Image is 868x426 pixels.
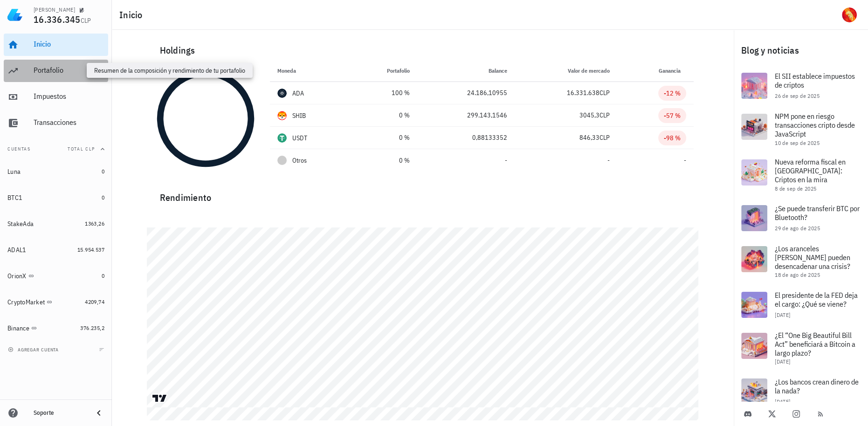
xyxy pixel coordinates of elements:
div: ADA-icon [277,89,287,98]
div: BTC1 [7,194,22,202]
a: ¿Los bancos crean dinero de la nada? [DATE] [734,371,868,412]
span: ¿El “One Big Beautiful Bill Act” beneficiará a Bitcoin a largo plazo? [775,330,855,357]
span: 0 [102,194,104,201]
a: Nueva reforma fiscal en [GEOGRAPHIC_DATA]: Criptos en la mira 8 de sep de 2025 [734,152,868,198]
span: CLP [599,111,610,119]
div: -57 % [664,111,681,120]
span: 4209,74 [85,298,104,305]
span: 8 de sep de 2025 [775,185,816,192]
th: Balance [417,60,515,82]
a: Portafolio [4,60,108,82]
a: NPM pone en riesgo transacciones cripto desde JavaScript 10 de sep de 2025 [734,106,868,152]
div: 24.186,10955 [425,88,507,98]
div: Transacciones [34,118,104,127]
h1: Inicio [119,7,146,22]
span: [DATE] [775,358,790,365]
a: ¿Los aranceles [PERSON_NAME] pueden desencadenar una crisis? 18 de ago de 2025 [734,239,868,284]
div: 0 % [358,133,410,143]
span: El presidente de la FED deja el cargo: ¿Qué se viene? [775,290,858,309]
div: 0 % [358,156,410,165]
span: Otros [292,156,307,165]
a: Charting by TradingView [152,394,168,403]
div: 100 % [358,88,410,98]
div: CryptoMarket [7,298,45,306]
span: CLP [599,89,610,97]
div: 299.143,1546 [425,110,507,120]
th: Portafolio [350,60,417,82]
a: Luna 0 [4,160,108,183]
div: ADA [292,89,304,98]
span: 15.954.537 [77,246,104,253]
a: BTC1 0 [4,186,108,209]
div: Portafolio [34,66,104,75]
span: Total CLP [68,146,95,152]
a: CryptoMarket 4209,74 [4,291,108,313]
div: Binance [7,324,29,332]
span: 376.235,2 [80,324,104,331]
span: Nueva reforma fiscal en [GEOGRAPHIC_DATA]: Criptos en la mira [775,157,846,184]
span: 26 de sep de 2025 [775,92,820,99]
span: 16.336.345 [34,13,81,26]
a: El SII establece impuestos de criptos 26 de sep de 2025 [734,65,868,106]
button: agregar cuenta [6,345,63,354]
span: 0 [102,272,104,279]
div: Inicio [34,40,104,48]
div: StakeAda [7,220,34,228]
span: CLP [599,133,610,142]
a: OrionX 0 [4,265,108,287]
div: USDT [292,133,308,143]
span: 846,33 [579,133,599,142]
a: StakeAda 1363,26 [4,213,108,235]
div: -12 % [664,89,681,98]
div: SHIB [292,111,306,120]
span: 10 de sep de 2025 [775,139,820,146]
span: agregar cuenta [10,347,59,353]
div: Impuestos [34,92,104,101]
a: Inicio [4,34,108,56]
th: Valor de mercado [515,60,617,82]
button: CuentasTotal CLP [4,138,108,160]
div: 0,88133352 [425,133,507,143]
span: [DATE] [775,311,790,318]
span: CLP [81,16,91,25]
span: ¿Se puede transferir BTC por Bluetooth? [775,204,860,222]
div: -98 % [664,133,681,143]
a: ADAL1 15.954.537 [4,239,108,261]
div: Soporte [34,409,86,417]
span: 0 [102,168,104,175]
span: 18 de ago de 2025 [775,271,820,278]
span: Ganancia [659,67,686,74]
a: Binance 376.235,2 [4,317,108,339]
img: LedgiFi [7,7,22,22]
div: Rendimiento [152,183,694,205]
span: 29 de ago de 2025 [775,225,820,232]
span: ¿Los aranceles [PERSON_NAME] pueden desencadenar una crisis? [775,244,850,271]
div: ADAL1 [7,246,26,254]
div: avatar [842,7,857,22]
div: USDT-icon [277,133,287,143]
span: 16.331.638 [567,89,599,97]
th: Moneda [270,60,350,82]
span: 1363,26 [85,220,104,227]
a: Transacciones [4,112,108,134]
a: El presidente de la FED deja el cargo: ¿Qué se viene? [DATE] [734,284,868,325]
span: El SII establece impuestos de criptos [775,71,855,89]
span: 3045,3 [579,111,599,119]
a: ¿El “One Big Beautiful Bill Act” beneficiará a Bitcoin a largo plazo? [DATE] [734,325,868,371]
span: NPM pone en riesgo transacciones cripto desde JavaScript [775,111,855,138]
div: Blog y noticias [734,35,868,65]
a: Impuestos [4,86,108,108]
div: Luna [7,168,21,176]
a: ¿Se puede transferir BTC por Bluetooth? 29 de ago de 2025 [734,198,868,239]
span: - [607,156,610,165]
div: OrionX [7,272,27,280]
div: [PERSON_NAME] [34,6,75,14]
span: ¿Los bancos crean dinero de la nada? [775,377,859,395]
span: - [684,156,686,165]
div: Holdings [152,35,694,65]
div: 0 % [358,110,410,120]
div: SHIB-icon [277,111,287,120]
span: - [505,156,507,165]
